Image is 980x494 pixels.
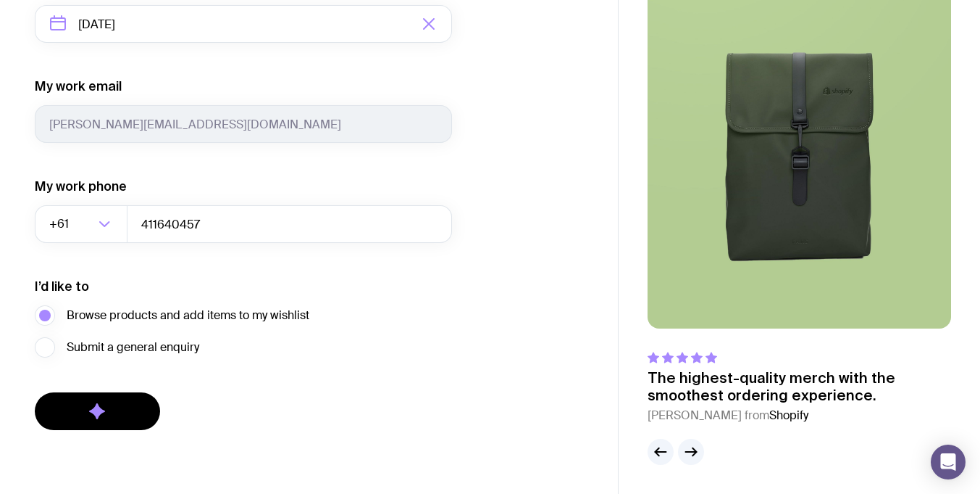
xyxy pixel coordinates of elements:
span: +61 [49,205,72,243]
input: Search for option [72,205,94,243]
input: you@email.com [35,105,452,143]
span: Shopify [769,408,808,423]
input: 0400123456 [127,205,452,243]
span: Browse products and add items to my wishlist [67,307,309,324]
cite: [PERSON_NAME] from [648,407,951,424]
div: Search for option [35,205,127,243]
span: Submit a general enquiry [67,339,199,356]
label: My work email [35,78,122,95]
p: The highest-quality merch with the smoothest ordering experience. [648,369,951,404]
label: I’d like to [35,278,89,295]
div: Open Intercom Messenger [931,445,966,479]
label: My work phone [35,178,127,195]
input: Select a target date [35,5,452,43]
